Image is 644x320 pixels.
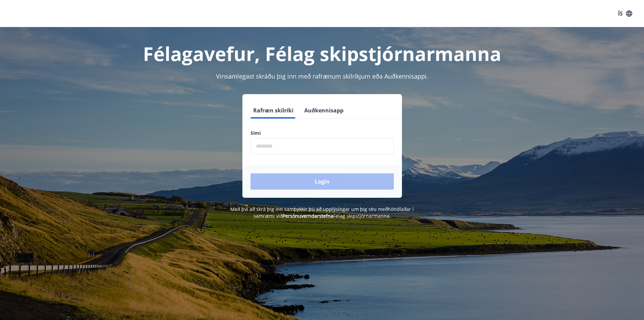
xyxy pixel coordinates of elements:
button: Rafræn skilríki [251,102,296,119]
a: Persónuverndarstefna [283,213,333,219]
span: Með því að skrá þig inn samþykkir þú að upplýsingar um þig séu meðhöndlaðar í samræmi við Félag s... [230,206,414,219]
button: ÍS [614,7,636,20]
label: Sími [251,130,394,136]
span: Vinsamlegast skráðu þig inn með rafrænum skilríkjum eða Auðkennisappi. [216,72,428,80]
h1: Félagavefur, Félag skipstjórnarmanna [87,41,557,66]
button: Auðkennisapp [302,102,346,119]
